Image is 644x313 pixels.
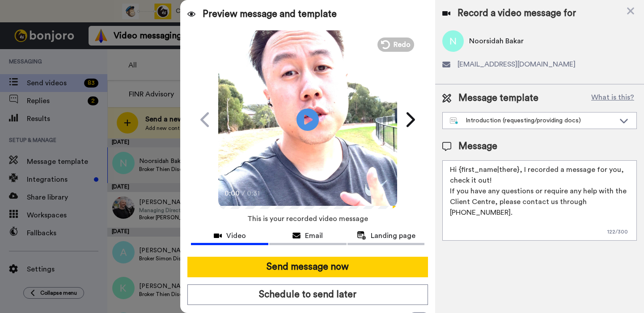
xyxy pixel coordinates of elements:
button: What is this? [589,92,637,105]
span: Message template [458,92,538,105]
span: 0:00 [225,188,240,199]
span: Email [305,230,323,241]
span: Message [458,140,497,153]
span: / [242,188,245,199]
span: Landing page [371,230,415,241]
img: nextgen-template.svg [450,117,458,125]
span: This is your recorded video message [247,209,368,229]
span: Video [226,230,246,241]
button: Schedule to send later [187,284,428,305]
button: Send message now [187,257,428,277]
div: Introduction (requesting/providing docs) [450,116,615,125]
span: 0:31 [247,188,263,199]
textarea: Hi {first_name|there}, I recorded a message for you, check it out! If you have any questions or r... [442,160,637,241]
